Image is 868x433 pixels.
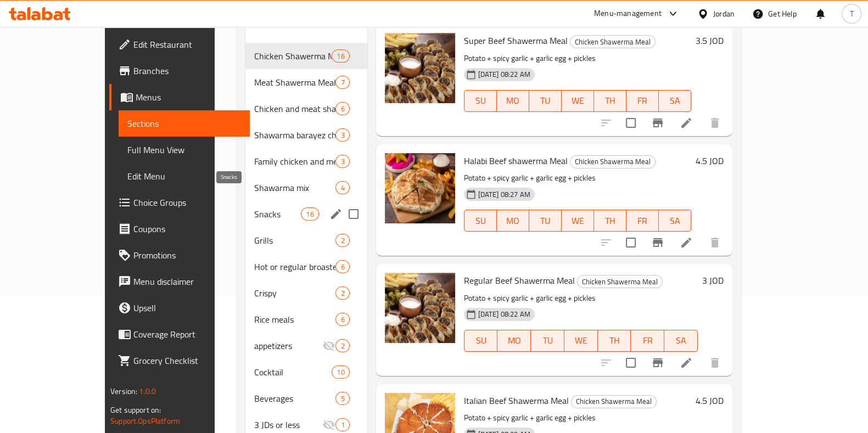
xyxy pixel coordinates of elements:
[133,328,241,341] span: Coverage Report
[631,93,654,109] span: FR
[254,76,336,89] span: Meat Shawerma Meal
[254,286,336,300] span: Crispy
[664,330,698,352] button: SA
[385,273,455,343] img: Regular Beef Shawerma Meal
[301,209,318,220] span: 16
[245,359,367,385] div: Cocktail10
[245,306,367,333] div: Rice meals6
[336,235,349,246] span: 2
[570,36,655,48] span: Chicken Shawerma Meal
[335,76,349,89] div: items
[335,313,349,326] div: items
[109,268,250,295] a: Menu disclaimer
[322,339,335,352] svg: Inactive section
[562,90,594,112] button: WE
[254,102,336,115] span: Chicken and meat shawerma sandwich
[569,333,593,348] span: WE
[254,234,336,247] span: Grills
[645,110,671,136] button: Branch-specific-item
[245,69,367,95] div: Meat Shawerma Meal7
[109,84,250,110] a: Menus
[109,321,250,347] a: Coverage Report
[535,333,560,348] span: TU
[119,163,250,189] a: Edit Menu
[139,384,156,398] span: 1.0.0
[335,181,349,194] div: items
[696,153,724,168] h6: 4.5 JOD
[529,90,562,112] button: TU
[119,137,250,163] a: Full Menu View
[245,148,367,175] div: Family chicken and meat3
[385,153,455,223] img: Halabi Beef shawerma Meal
[497,210,529,232] button: MO
[335,339,349,352] div: items
[626,90,659,112] button: FR
[109,58,250,84] a: Branches
[254,128,336,142] div: Shawarma barayez chicken and meat
[328,206,344,222] button: edit
[335,102,349,115] div: items
[336,156,349,167] span: 3
[464,32,568,49] span: Super Beef Shawerma Meal
[501,213,525,229] span: MO
[335,155,349,168] div: items
[110,384,137,398] span: Version:
[659,90,691,112] button: SA
[245,201,367,227] div: Snacks16edit
[332,51,349,61] span: 16
[110,414,180,428] a: Support.OpsPlatform
[110,403,161,417] span: Get support on:
[635,333,660,348] span: FR
[127,117,241,130] span: Sections
[254,365,332,379] span: Cocktail
[474,189,535,200] span: [DATE] 08:27 AM
[680,116,693,130] a: Edit menu item
[594,7,662,20] div: Menu-management
[336,420,349,430] span: 1
[254,313,336,326] div: Rice meals
[598,330,631,352] button: TH
[598,93,622,109] span: TH
[663,213,687,229] span: SA
[631,330,664,352] button: FR
[502,333,527,348] span: MO
[645,229,671,256] button: Branch-specific-item
[109,242,250,268] a: Promotions
[127,143,241,156] span: Full Menu View
[245,254,367,280] div: Hot or regular broasted6
[136,91,241,104] span: Menus
[332,367,349,378] span: 10
[619,111,642,134] span: Select to update
[336,314,349,325] span: 6
[109,31,250,58] a: Edit Restaurant
[619,351,642,374] span: Select to update
[464,153,568,169] span: Halabi Beef shawerma Meal
[497,330,531,352] button: MO
[301,207,318,221] div: items
[702,273,724,288] h6: 3 JOD
[336,288,349,299] span: 2
[335,260,349,273] div: items
[469,213,492,229] span: SU
[336,262,349,272] span: 6
[474,69,535,80] span: [DATE] 08:22 AM
[464,210,497,232] button: SU
[335,392,349,405] div: items
[133,249,241,262] span: Promotions
[245,122,367,148] div: Shawarma barayez chicken and meat3
[254,418,323,431] div: 3 JDs or less
[594,210,626,232] button: TH
[133,64,241,77] span: Branches
[534,213,557,229] span: TU
[336,341,349,351] span: 2
[497,90,529,112] button: MO
[464,330,498,352] button: SU
[133,354,241,367] span: Grocery Checklist
[562,210,594,232] button: WE
[626,210,659,232] button: FR
[702,350,728,376] button: delete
